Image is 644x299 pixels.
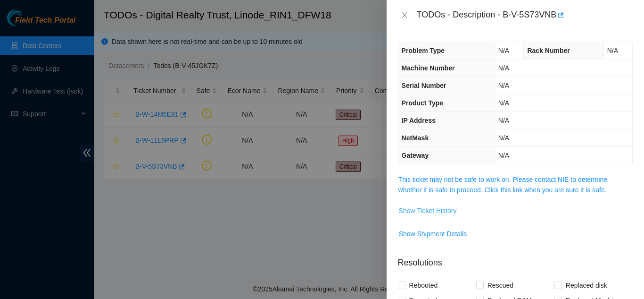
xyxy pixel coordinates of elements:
[562,278,611,293] span: Replaced disk
[498,82,509,89] span: N/A
[402,64,455,72] span: Machine Number
[402,134,429,142] span: NetMask
[498,134,509,142] span: N/A
[398,11,411,20] button: Close
[498,152,509,159] span: N/A
[498,47,509,54] span: N/A
[402,117,436,124] span: IP Address
[607,47,618,54] span: N/A
[398,226,468,241] button: Show Shipment Details
[398,203,457,218] button: Show Ticket History
[399,205,457,216] span: Show Ticket History
[417,8,633,23] div: TODOs - Description - B-V-5S73VNB
[399,229,467,239] span: Show Shipment Details
[401,11,408,19] span: close
[405,278,442,293] span: Rebooted
[398,176,608,194] a: This ticket may not be safe to work on. Please contact NIE to determine whether it is safe to pro...
[498,99,509,107] span: N/A
[484,278,517,293] span: Rescued
[402,99,443,107] span: Product Type
[498,64,509,72] span: N/A
[402,47,445,54] span: Problem Type
[498,117,509,124] span: N/A
[402,152,429,159] span: Gateway
[402,82,446,89] span: Serial Number
[527,47,570,54] span: Rack Number
[398,249,633,269] p: Resolutions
